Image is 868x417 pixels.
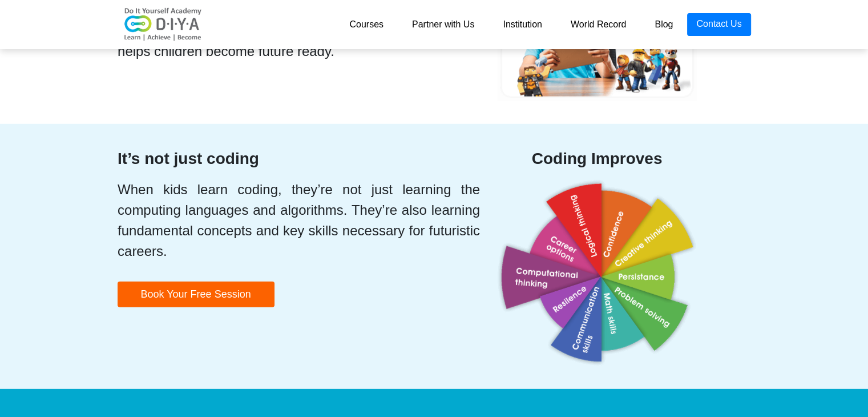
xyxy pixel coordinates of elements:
[118,7,209,42] img: logo-v2.png
[556,13,641,36] a: World Record
[118,286,274,296] a: Book Your Free Session
[488,13,556,36] a: Institution
[118,179,480,262] div: When kids learn coding, they’re not just learning the computing languages and algorithms. They’re...
[118,282,274,307] button: Book Your Free Session
[335,13,398,36] a: Courses
[398,13,488,36] a: Partner with Us
[497,179,697,366] img: slide-7-Piechart.png
[118,147,480,171] div: It’s not just coding
[687,13,750,36] a: Contact Us
[640,13,687,36] a: Blog
[497,147,697,171] div: Coding Improves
